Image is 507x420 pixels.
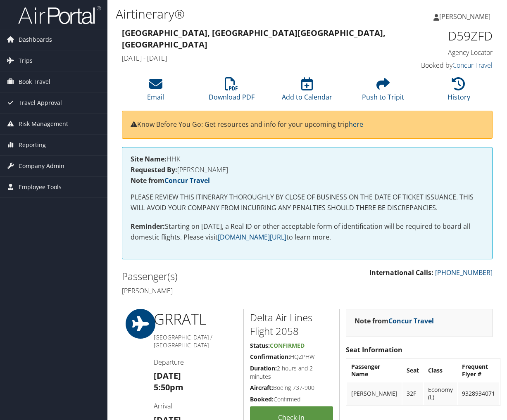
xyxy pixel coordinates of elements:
a: [PERSON_NAME] [433,4,499,29]
h1: GRR ATL [154,309,237,330]
td: 32F [402,382,423,405]
h4: Arrival [154,401,237,411]
a: Push to Tripit [362,82,404,102]
p: Starting on [DATE], a Real ID or other acceptable form of identification will be required to boar... [131,221,484,242]
h5: Boeing 737-900 [250,384,333,392]
img: airportal-logo.png [18,5,101,25]
strong: Status: [250,342,270,349]
th: Seat [402,359,423,382]
strong: [DATE] [154,370,181,381]
h4: [PERSON_NAME] [131,166,484,173]
span: Risk Management [19,114,68,134]
strong: Confirmation: [250,353,290,361]
h2: Passenger(s) [122,269,301,283]
span: Book Travel [19,71,50,92]
h5: 2 hours and 2 minutes [250,364,333,380]
strong: [GEOGRAPHIC_DATA], [GEOGRAPHIC_DATA] [GEOGRAPHIC_DATA], [GEOGRAPHIC_DATA] [122,27,386,50]
h1: Airtinerary® [116,5,371,23]
th: Passenger Name [347,359,402,382]
strong: Aircraft: [250,384,273,392]
h5: Confirmed [250,395,333,403]
strong: 5:50pm [154,382,183,393]
span: Employee Tools [19,177,62,197]
h4: Booked by [409,61,493,70]
h1: D59ZFD [409,27,493,45]
strong: International Calls: [369,268,433,277]
strong: Booked: [250,395,274,403]
strong: Site Name: [131,154,167,164]
span: [PERSON_NAME] [439,12,490,21]
span: Travel Approval [19,93,62,113]
span: Reporting [19,135,46,155]
h4: Agency Locator [409,48,493,57]
a: here [349,120,363,129]
a: Email [147,82,164,102]
strong: Note from [131,176,210,185]
strong: Requested By: [131,165,177,174]
a: History [447,82,470,102]
strong: Seat Information [346,345,402,354]
th: Frequent Flyer # [458,359,499,382]
a: Concur Travel [388,316,434,325]
a: Concur Travel [164,176,210,185]
td: Economy (L) [424,382,457,405]
p: PLEASE REVIEW THIS ITINERARY THOROUGHLY BY CLOSE OF BUSINESS ON THE DATE OF TICKET ISSUANCE. THIS... [131,192,484,213]
h4: HHK [131,156,484,162]
span: Company Admin [19,156,64,176]
a: [DOMAIN_NAME][URL] [218,233,286,242]
h4: [DATE] - [DATE] [122,54,397,63]
span: Dashboards [19,29,52,50]
p: Know Before You Go: Get resources and info for your upcoming trip [131,119,484,130]
a: Add to Calendar [282,82,332,102]
h4: [PERSON_NAME] [122,286,301,295]
td: 9328934071 [458,382,499,405]
span: Trips [19,50,33,71]
td: [PERSON_NAME] [347,382,402,405]
a: [PHONE_NUMBER] [435,268,493,277]
a: Concur Travel [452,61,493,70]
h5: HQZPHW [250,353,333,361]
h2: Delta Air Lines Flight 2058 [250,311,333,338]
span: Confirmed [270,342,305,349]
strong: Note from [355,316,434,325]
strong: Reminder: [131,222,165,231]
th: Class [424,359,457,382]
h5: [GEOGRAPHIC_DATA] / [GEOGRAPHIC_DATA] [154,333,237,349]
strong: Duration: [250,364,277,372]
h4: Departure [154,358,237,367]
a: Download PDF [209,82,255,102]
